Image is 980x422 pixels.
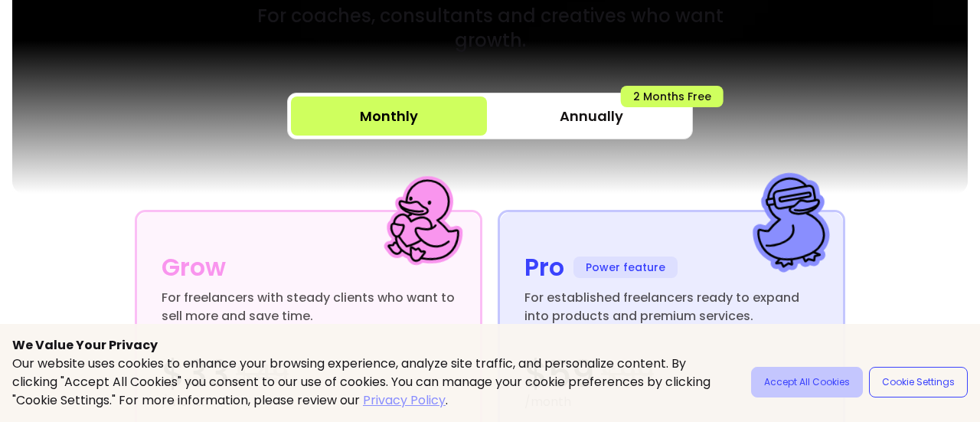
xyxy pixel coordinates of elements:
a: Privacy Policy [363,391,446,410]
button: Accept All Cookies [751,367,863,397]
h3: For coaches, consultants and creatives who want growth. [231,4,750,53]
span: Annually [560,106,623,127]
div: Grow [162,249,226,286]
div: For freelancers with steady clients who want to sell more and save time. [162,289,456,325]
p: We Value Your Privacy [12,336,968,355]
span: Power feature [573,257,678,278]
button: Cookie Settings [869,367,968,397]
div: Pro [524,249,564,286]
div: For established freelancers ready to expand into products and premium services. [524,289,818,325]
span: 2 Months Free [621,86,724,107]
p: Our website uses cookies to enhance your browsing experience, analyze site traffic, and personali... [12,355,733,410]
div: Monthly [360,106,418,127]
